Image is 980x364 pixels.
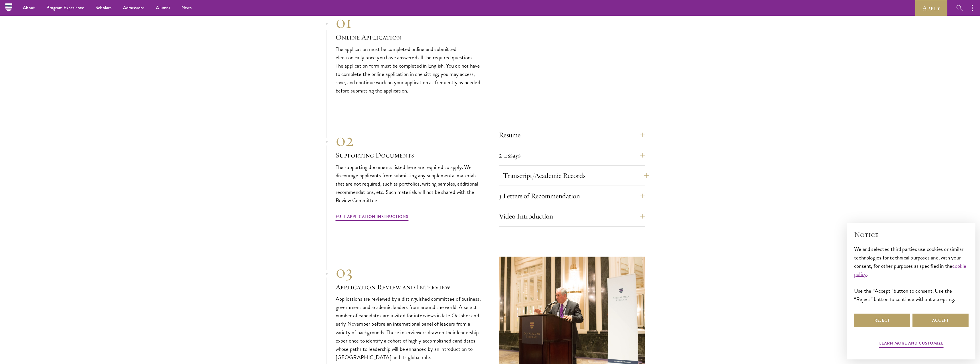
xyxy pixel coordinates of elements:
[503,169,649,182] button: Transcript/Academic Records
[854,262,967,278] a: cookie policy
[336,130,482,150] div: 02
[336,213,409,222] a: Full Application Instructions
[912,314,969,327] button: Accept
[336,12,482,32] div: 01
[336,163,482,204] p: The supporting documents listed here are required to apply. We discourage applicants from submitt...
[854,314,910,327] button: Reject
[499,148,645,162] button: 2 Essays
[499,209,645,223] button: Video Introduction
[336,45,482,95] p: The application must be completed online and submitted electronically once you have answered all ...
[499,189,645,203] button: 3 Letters of Recommendation
[336,282,482,292] h3: Application Review and Interview
[499,128,645,142] button: Resume
[879,340,944,349] button: Learn more and customize
[336,150,482,160] h3: Supporting Documents
[336,32,482,42] h3: Online Application
[854,230,969,239] h2: Notice
[336,295,482,361] p: Applications are reviewed by a distinguished committee of business, government and academic leade...
[336,261,482,282] div: 03
[854,245,969,303] div: We and selected third parties use cookies or similar technologies for technical purposes and, wit...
